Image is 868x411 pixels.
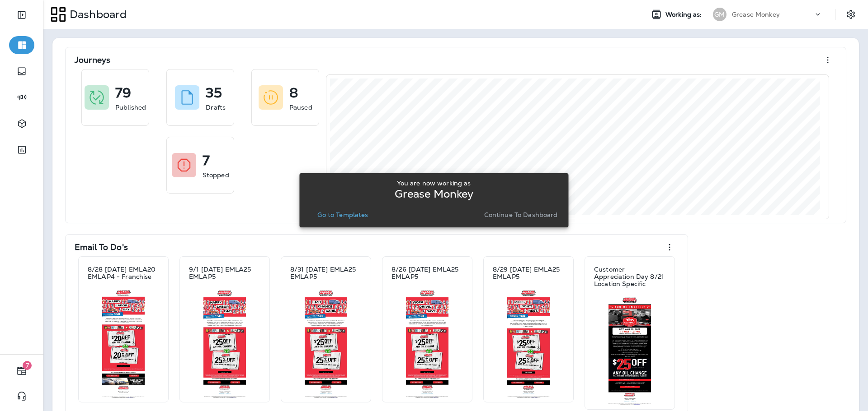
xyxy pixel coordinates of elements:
button: Expand Sidebar [9,6,34,24]
p: Paused [289,103,312,112]
p: You are now working as [397,180,471,187]
span: 7 [23,361,32,370]
img: 6fb61f65-5b14-4ca9-a99b-5d97f42a2ebc.jpg [290,289,362,398]
p: Drafts [206,103,226,112]
p: Dashboard [66,8,127,21]
p: Continue to Dashboard [484,211,558,218]
p: Email To Do's [75,243,128,252]
span: Working as: [665,11,704,18]
button: 7 [9,362,34,380]
p: Customer Appreciation Day 8/21 Location Specific [594,266,665,287]
p: 7 [203,156,210,165]
p: 8/28 [DATE] EMLA20 EMLAP4 - Franchise [88,266,159,280]
p: 8 [289,88,298,97]
p: Grease Monkey [395,190,474,198]
img: f5610ff0-fcff-4fc6-98c0-b0f64d86df3e.jpg [594,296,666,406]
p: Grease Monkey [732,11,780,18]
p: 35 [206,88,222,97]
p: Stopped [203,171,229,180]
button: Continue to Dashboard [481,208,561,221]
p: 9/1 [DATE] EMLA25 EMLAP5 [189,266,260,280]
p: Published [115,103,146,112]
img: 7161135d-d1b4-45fa-8ae2-b7e1826d7b5e.jpg [87,289,160,398]
p: Go to Templates [317,211,368,218]
img: 0d13699c-9a10-4345-9373-0d5ba53e7a11.jpg [189,289,261,398]
p: 79 [115,88,131,97]
p: 8/31 [DATE] EMLA25 EMLAP5 [290,266,362,280]
p: Journeys [75,55,110,65]
div: GM [713,8,726,21]
button: Settings [843,6,859,23]
button: Go to Templates [314,208,372,221]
